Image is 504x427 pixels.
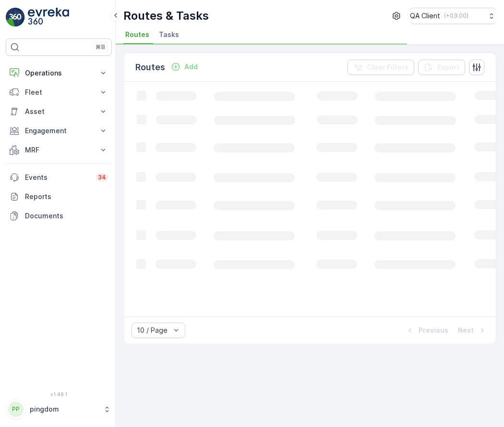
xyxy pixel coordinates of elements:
[30,404,98,414] p: pingdom
[25,173,90,182] p: Events
[6,83,112,102] button: Fleet
[184,62,198,72] p: Add
[25,145,93,155] p: MRF
[25,107,93,116] p: Asset
[6,63,112,83] button: Operations
[6,206,112,226] a: Documents
[167,61,202,73] button: Add
[444,12,468,20] p: ( +03:00 )
[125,30,149,39] span: Routes
[159,30,179,39] span: Tasks
[98,174,106,181] p: 34
[418,60,465,75] button: Export
[6,391,112,397] span: v 1.48.1
[6,102,112,121] button: Asset
[410,11,440,21] p: QA Client
[6,140,112,160] button: MRF
[28,8,69,27] img: logo_light-DOdMpM7g.png
[25,211,108,221] p: Documents
[437,63,459,72] p: Export
[6,8,25,27] img: logo
[8,402,24,417] div: PP
[458,326,474,335] p: Next
[367,63,408,72] p: Clear Filters
[6,168,112,187] a: Events34
[25,68,93,78] p: Operations
[96,43,105,51] p: ⌘B
[419,326,448,335] p: Previous
[25,192,108,201] p: Reports
[135,61,165,74] p: Routes
[123,8,209,24] p: Routes & Tasks
[25,126,93,136] p: Engagement
[6,121,112,140] button: Engagement
[6,399,112,419] button: PPpingdom
[6,187,112,206] a: Reports
[404,325,449,336] button: Previous
[410,8,496,24] button: QA Client(+03:00)
[25,88,93,97] p: Fleet
[348,60,414,75] button: Clear Filters
[457,325,488,336] button: Next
